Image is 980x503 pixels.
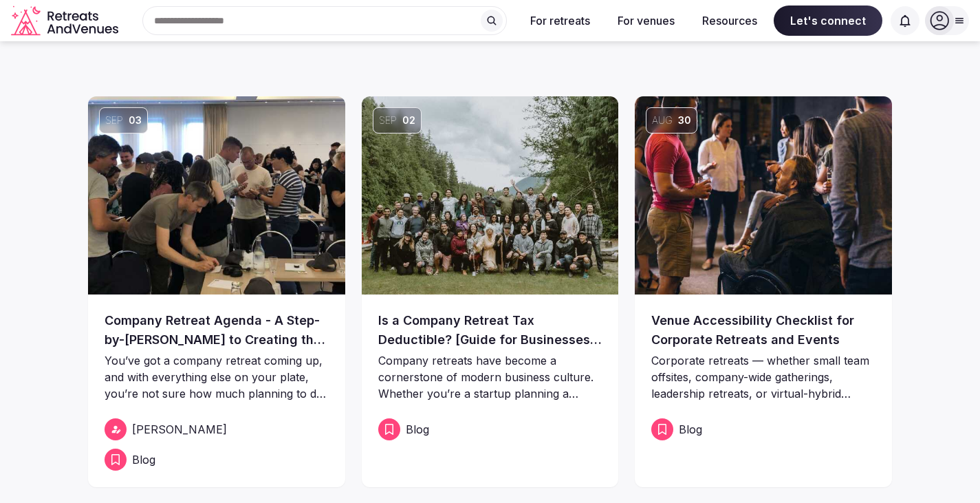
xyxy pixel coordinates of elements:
span: Sep [379,114,397,127]
span: Blog [406,421,429,438]
img: Venue Accessibility Checklist for Corporate Retreats and Events [635,96,892,295]
img: Is a Company Retreat Tax Deductible? [Guide for Businesses, Startups and Corporations] [362,96,619,295]
span: Aug [652,114,673,127]
p: Corporate retreats — whether small team offsites, company-wide gatherings, leadership retreats, o... [651,352,875,402]
a: Blog [651,418,875,440]
span: Sep [105,114,123,127]
button: For retreats [519,6,601,36]
a: Visit the homepage [11,6,121,36]
a: [PERSON_NAME] [105,418,329,440]
span: Let's connect [774,6,882,36]
svg: Retreats and Venues company logo [11,6,121,36]
a: Company Retreat Agenda - A Step-by-[PERSON_NAME] to Creating the Perfect Retreat [105,311,329,350]
p: You’ve got a company retreat coming up, and with everything else on your plate, you’re not sure h... [105,352,329,402]
a: Aug30 [635,96,892,295]
span: 02 [402,114,415,127]
p: Company retreats have become a cornerstone of modern business culture. Whether you’re a startup p... [378,352,602,402]
a: Sep03 [88,96,345,295]
span: Blog [679,421,702,438]
span: 30 [678,114,691,127]
a: Blog [105,449,329,471]
button: Resources [691,6,768,36]
a: Venue Accessibility Checklist for Corporate Retreats and Events [651,311,875,350]
a: Is a Company Retreat Tax Deductible? [Guide for Businesses, Startups and Corporations] [378,311,602,350]
button: For venues [607,6,686,36]
span: Blog [132,451,155,468]
a: Sep02 [362,96,619,295]
span: 03 [129,114,142,127]
img: Company Retreat Agenda - A Step-by-Step Guide to Creating the Perfect Retreat [88,96,345,295]
a: Blog [378,418,602,440]
span: [PERSON_NAME] [132,421,227,438]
